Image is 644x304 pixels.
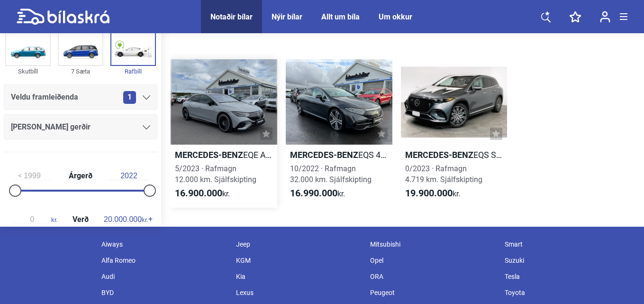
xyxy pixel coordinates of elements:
[210,12,253,21] a: Notaðir bílar
[123,91,136,103] span: 1
[97,236,231,252] div: Aiways
[286,59,392,208] a: Mercedes-BenzEQS 450+ PROGRESSIVE10/2022 · Rafmagn32.000 km. Sjálfskipting16.990.000kr.
[405,164,482,184] span: 0/2023 · Rafmagn 4.719 km. Sjálfskipting
[110,66,156,77] div: Rafbíll
[365,285,500,301] div: Peugeot
[600,11,610,23] img: user-login.svg
[290,164,372,184] span: 10/2022 · Rafmagn 32.000 km. Sjálfskipting
[272,12,302,21] a: Nýir bílar
[175,164,256,184] span: 5/2023 · Rafmagn 12.000 km. Sjálfskipting
[500,285,635,301] div: Toyota
[231,252,366,268] div: KGM
[97,268,231,285] div: Audi
[405,187,453,199] b: 19.900.000
[500,268,635,285] div: Tesla
[175,188,230,199] span: kr.
[104,215,148,224] span: kr.
[175,187,222,199] b: 16.900.000
[97,252,231,268] div: Alfa Romeo
[365,252,500,268] div: Opel
[66,172,95,180] span: Árgerð
[13,215,57,224] span: kr.
[175,150,243,160] b: Mercedes-Benz
[500,236,635,252] div: Smart
[290,187,337,199] b: 16.990.000
[401,149,508,160] h2: EQS SUV
[231,285,366,301] div: Lexus
[58,66,103,77] div: 7 Sæta
[97,285,231,301] div: BYD
[321,12,360,21] a: Allt um bíla
[290,188,345,199] span: kr.
[171,149,277,160] h2: EQE AMG 53 4MATIC+
[70,216,91,223] span: Verð
[11,120,91,134] span: [PERSON_NAME] gerðir
[11,91,78,104] span: Veldu framleiðenda
[365,236,500,252] div: Mitsubishi
[379,12,412,21] a: Um okkur
[171,59,277,208] a: Mercedes-BenzEQE AMG 53 4MATIC+5/2023 · Rafmagn12.000 km. Sjálfskipting16.900.000kr.
[5,66,51,77] div: Skutbíll
[286,149,392,160] h2: EQS 450+ PROGRESSIVE
[405,150,473,160] b: Mercedes-Benz
[401,59,508,208] a: Mercedes-BenzEQS SUV0/2023 · Rafmagn4.719 km. Sjálfskipting19.900.000kr.
[405,188,460,199] span: kr.
[365,268,500,285] div: ORA
[290,150,358,160] b: Mercedes-Benz
[231,268,366,285] div: Kia
[231,236,366,252] div: Jeep
[500,252,635,268] div: Suzuki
